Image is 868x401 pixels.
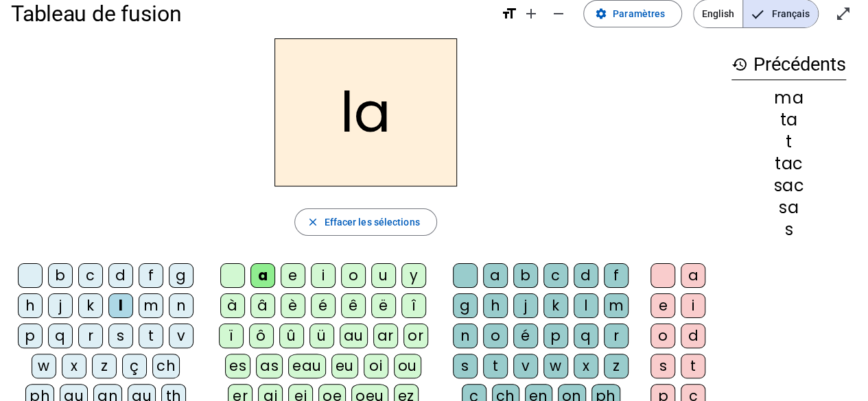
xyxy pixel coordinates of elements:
[250,263,275,288] div: a
[574,263,598,288] div: d
[650,354,675,378] div: s
[604,324,629,348] div: r
[574,293,598,318] div: l
[453,324,478,348] div: n
[595,8,607,20] mat-icon: settings
[543,324,568,348] div: p
[341,293,366,318] div: ê
[281,263,305,288] div: e
[48,263,73,288] div: b
[48,293,73,318] div: j
[78,293,103,318] div: k
[523,5,539,22] mat-icon: add
[311,263,336,288] div: i
[731,90,846,106] div: ma
[543,293,568,318] div: k
[324,214,419,230] span: Effacer les sélections
[281,293,305,318] div: è
[331,354,358,378] div: eu
[604,354,629,378] div: z
[78,263,103,288] div: c
[92,354,117,378] div: z
[501,5,517,22] mat-icon: format_size
[681,354,705,378] div: t
[139,324,163,348] div: t
[835,5,852,22] mat-icon: open_in_full
[122,354,147,378] div: ç
[731,49,846,80] h3: Précédents
[513,324,538,348] div: é
[681,263,705,288] div: a
[32,354,56,378] div: w
[139,293,163,318] div: m
[731,134,846,150] div: t
[169,263,193,288] div: g
[731,112,846,128] div: ta
[108,293,133,318] div: l
[18,293,43,318] div: h
[108,324,133,348] div: s
[394,354,421,378] div: ou
[731,178,846,194] div: sac
[250,293,275,318] div: â
[364,354,388,378] div: oi
[574,354,598,378] div: x
[373,324,398,348] div: ar
[225,354,250,378] div: es
[220,293,245,318] div: à
[401,263,426,288] div: y
[403,324,428,348] div: or
[731,221,846,238] div: s
[453,354,478,378] div: s
[574,324,598,348] div: q
[279,324,304,348] div: û
[681,324,705,348] div: d
[401,293,426,318] div: î
[306,216,318,228] mat-icon: close
[513,354,538,378] div: v
[483,293,508,318] div: h
[550,5,567,22] mat-icon: remove
[681,293,705,318] div: i
[543,354,568,378] div: w
[613,5,665,22] span: Paramètres
[341,263,366,288] div: o
[169,293,193,318] div: n
[340,324,368,348] div: au
[543,263,568,288] div: c
[18,324,43,348] div: p
[453,293,478,318] div: g
[513,263,538,288] div: b
[288,354,326,378] div: eau
[62,354,86,378] div: x
[371,293,396,318] div: ë
[48,324,73,348] div: q
[108,263,133,288] div: d
[169,324,193,348] div: v
[152,354,180,378] div: ch
[256,354,283,378] div: as
[604,293,629,318] div: m
[249,324,274,348] div: ô
[219,324,244,348] div: ï
[650,293,675,318] div: e
[78,324,103,348] div: r
[604,263,629,288] div: f
[513,293,538,318] div: j
[731,199,846,216] div: sa
[731,56,748,73] mat-icon: history
[274,38,457,186] h2: la
[294,208,436,236] button: Effacer les sélections
[483,354,508,378] div: t
[311,293,336,318] div: é
[731,156,846,172] div: tac
[309,324,334,348] div: ü
[483,263,508,288] div: a
[650,324,675,348] div: o
[483,324,508,348] div: o
[139,263,163,288] div: f
[371,263,396,288] div: u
